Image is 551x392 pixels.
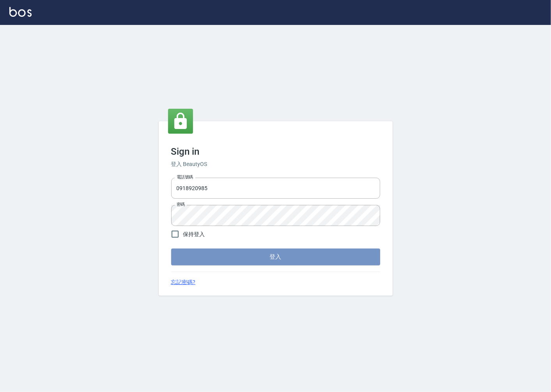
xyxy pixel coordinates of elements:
[177,201,185,207] label: 密碼
[171,249,380,265] button: 登入
[171,160,380,168] h6: 登入 BeautyOS
[183,230,205,238] span: 保持登入
[177,174,193,180] label: 電話號碼
[171,146,380,157] h3: Sign in
[9,7,32,17] img: Logo
[171,278,196,286] a: 忘記密碼?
